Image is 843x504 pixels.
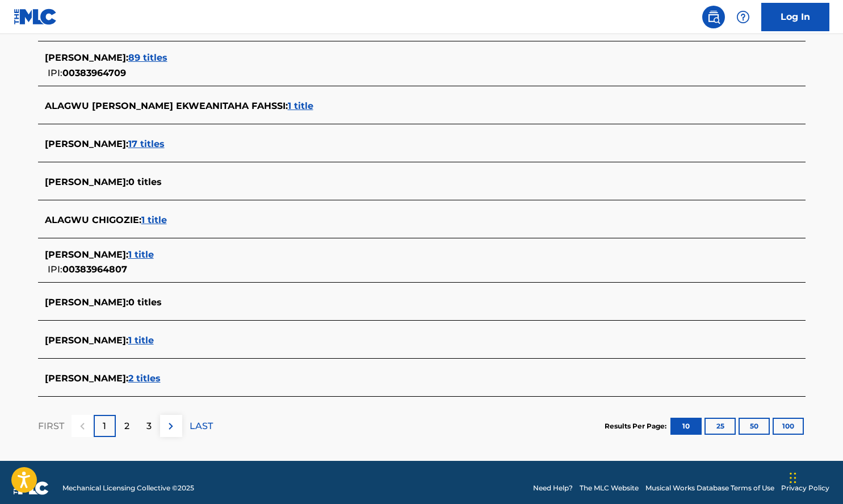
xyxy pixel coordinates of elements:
[732,6,754,28] div: Help
[45,52,128,63] span: [PERSON_NAME] :
[14,481,49,495] img: logo
[580,483,639,493] a: The MLC Website
[786,450,843,504] iframe: Chat Widget
[128,335,154,346] span: 1 title
[773,418,804,435] button: 100
[45,373,128,384] span: [PERSON_NAME] :
[605,421,669,431] p: Results Per Page:
[702,6,725,28] a: Public Search
[288,100,313,111] span: 1 title
[45,177,128,187] span: [PERSON_NAME] :
[45,249,128,260] span: [PERSON_NAME] :
[62,483,194,493] span: Mechanical Licensing Collective © 2025
[45,215,141,225] span: ALAGWU CHIGOZIE :
[128,177,162,187] span: 0 titles
[48,264,62,275] span: IPI:
[141,215,167,225] span: 1 title
[14,9,57,25] img: MLC Logo
[704,418,736,435] button: 25
[128,373,161,384] span: 2 titles
[670,418,702,435] button: 10
[146,419,152,433] p: 3
[790,461,796,495] div: Drag
[707,10,720,24] img: search
[45,297,128,308] span: [PERSON_NAME] :
[645,483,774,493] a: Musical Works Database Terms of Use
[781,483,829,493] a: Privacy Policy
[38,419,64,433] p: FIRST
[124,419,129,433] p: 2
[190,419,213,433] p: LAST
[62,264,127,275] span: 00383964807
[62,68,126,78] span: 00383964709
[45,335,128,346] span: [PERSON_NAME] :
[128,52,167,63] span: 89 titles
[103,419,106,433] p: 1
[164,419,178,433] img: right
[45,138,128,149] span: [PERSON_NAME] :
[48,68,62,78] span: IPI:
[45,100,288,111] span: ALAGWU [PERSON_NAME] EKWEANITAHA FAHSSI :
[128,297,162,308] span: 0 titles
[533,483,573,493] a: Need Help?
[128,138,165,149] span: 17 titles
[739,418,770,435] button: 50
[128,249,154,260] span: 1 title
[736,10,750,24] img: help
[761,3,829,31] a: Log In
